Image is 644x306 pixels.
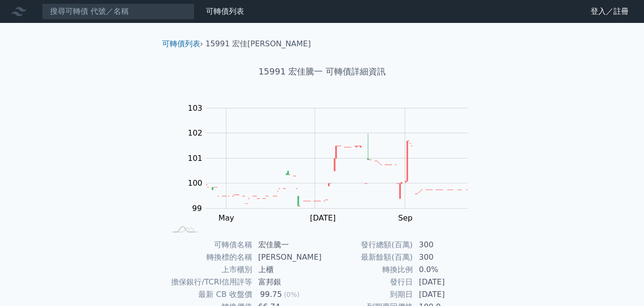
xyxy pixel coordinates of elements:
[413,239,479,251] td: 300
[322,251,413,264] td: 最新餘額(百萬)
[253,276,322,288] td: 富邦銀
[413,264,479,276] td: 0.0%
[166,264,253,276] td: 上市櫃別
[398,213,412,222] tspan: Sep
[154,65,490,78] h1: 15991 宏佳騰一 可轉債詳細資訊
[253,239,322,251] td: 宏佳騰一
[253,264,322,276] td: 上櫃
[253,251,322,264] td: [PERSON_NAME]
[192,204,202,213] tspan: 99
[322,276,413,288] td: 發行日
[188,104,203,113] tspan: 103
[413,288,479,301] td: [DATE]
[188,154,203,163] tspan: 101
[322,288,413,301] td: 到期日
[188,128,203,137] tspan: 102
[166,251,253,264] td: 轉換標的名稱
[322,239,413,251] td: 發行總額(百萬)
[166,288,253,301] td: 最新 CB 收盤價
[413,251,479,264] td: 300
[258,289,284,300] div: 99.75
[322,264,413,276] td: 轉換比例
[176,104,481,222] g: Chart
[413,276,479,288] td: [DATE]
[162,38,203,50] li: ›
[166,276,253,288] td: 擔保銀行/TCRI信用評等
[206,7,244,16] a: 可轉債列表
[42,3,194,20] input: 搜尋可轉債 代號／名稱
[218,213,234,222] tspan: May
[310,213,336,222] tspan: [DATE]
[166,239,253,251] td: 可轉債名稱
[205,38,311,50] li: 15991 宏佳[PERSON_NAME]
[583,4,636,19] a: 登入／註冊
[284,291,299,298] span: (0%)
[162,39,200,48] a: 可轉債列表
[188,179,203,188] tspan: 100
